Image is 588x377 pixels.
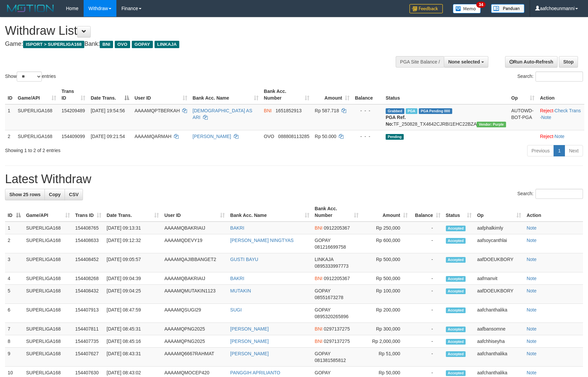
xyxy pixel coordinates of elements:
[474,285,524,304] td: aafDOEUKBORY
[446,226,466,231] span: Accepted
[193,134,231,139] a: [PERSON_NAME]
[162,272,227,285] td: AAAAMQBAKRIAIJ
[44,189,65,200] a: Copy
[491,4,524,13] img: panduan.png
[73,335,104,348] td: 154407735
[5,253,23,272] td: 3
[474,323,524,335] td: aafbansomne
[230,238,294,243] a: [PERSON_NAME] NINGTYAS
[526,326,536,332] a: Note
[23,285,73,304] td: SUPERLIGA168
[446,351,466,357] span: Accepted
[505,56,558,68] a: Run Auto-Refresh
[227,203,312,222] th: Bank Acc. Name: activate to sort column ascending
[5,285,23,304] td: 5
[474,348,524,367] td: aafchanthalika
[537,85,584,104] th: Action
[115,41,130,48] span: OVO
[15,85,59,104] th: Game/API: activate to sort column ascending
[554,145,565,156] a: 1
[62,108,85,113] span: 154209489
[162,285,227,304] td: AAAAMQMUTAKIN1123
[312,203,361,222] th: Bank Acc. Number: activate to sort column ascending
[565,145,583,156] a: Next
[509,85,537,104] th: Op: activate to sort column ascending
[23,335,73,348] td: SUPERLIGA168
[474,222,524,234] td: aafphalkimly
[315,339,322,344] span: BNI
[65,189,83,200] a: CSV
[315,295,344,300] span: Copy 08551673278 to clipboard
[104,222,162,234] td: [DATE] 09:13:31
[444,56,488,68] button: None selected
[410,222,443,234] td: -
[230,257,258,262] a: GUSTI BAYU
[230,307,241,312] a: SUGI
[555,108,581,113] a: Check Trans
[23,272,73,285] td: SUPERLIGA168
[132,41,153,48] span: GOPAY
[524,203,583,222] th: Action
[324,339,350,344] span: Copy 0297137275 to clipboard
[5,41,385,47] h4: Game: Bank:
[361,234,410,253] td: Rp 600,000
[410,304,443,323] td: -
[230,339,269,344] a: [PERSON_NAME]
[409,4,443,13] img: Feedback.jpg
[315,288,330,293] span: GOPAY
[73,323,104,335] td: 154407811
[526,276,536,281] a: Note
[410,234,443,253] td: -
[5,348,23,367] td: 9
[23,222,73,234] td: SUPERLIGA168
[59,85,88,104] th: Trans ID: activate to sort column ascending
[477,122,506,127] span: Vendor URL: https://trx4.1velocity.biz
[315,108,339,113] span: Rp 587.718
[535,72,583,82] input: Search:
[49,192,61,197] span: Copy
[446,238,466,244] span: Accepted
[315,238,330,243] span: GOPAY
[537,104,584,130] td: · ·
[5,189,45,200] a: Show 25 rows
[104,234,162,253] td: [DATE] 09:12:32
[312,85,352,104] th: Amount: activate to sort column ascending
[410,335,443,348] td: -
[134,134,171,139] span: AAAAMQARMAH
[315,358,346,363] span: Copy 081381585812 to clipboard
[453,4,481,13] img: Button%20Memo.svg
[162,323,227,335] td: AAAAMQPNG2025
[73,304,104,323] td: 154407913
[517,189,583,199] label: Search:
[448,59,480,65] span: None selected
[540,108,553,113] a: Reject
[162,203,227,222] th: User ID: activate to sort column ascending
[88,85,132,104] th: Date Trans.: activate to sort column descending
[23,253,73,272] td: SUPERLIGA168
[410,253,443,272] td: -
[410,348,443,367] td: -
[278,134,309,139] span: Copy 088808113285 to clipboard
[410,323,443,335] td: -
[230,326,269,332] a: [PERSON_NAME]
[230,288,251,293] a: MUTAKIN
[155,41,180,48] span: LINKAJA
[5,203,23,222] th: ID: activate to sort column descending
[104,253,162,272] td: [DATE] 09:05:57
[410,203,443,222] th: Balance: activate to sort column ascending
[264,134,274,139] span: OVO
[526,339,536,344] a: Note
[396,56,444,68] div: PGA Site Balance /
[5,24,385,37] h1: Withdraw List
[5,335,23,348] td: 8
[476,2,485,8] span: 34
[446,276,466,282] span: Accepted
[104,335,162,348] td: [DATE] 08:45:16
[162,335,227,348] td: AAAAMQPNG2025
[15,104,59,130] td: SUPERLIGA168
[23,234,73,253] td: SUPERLIGA168
[446,257,466,263] span: Accepted
[230,370,280,375] a: PANGGIH APRILIANTO
[69,192,79,197] span: CSV
[104,272,162,285] td: [DATE] 09:04:39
